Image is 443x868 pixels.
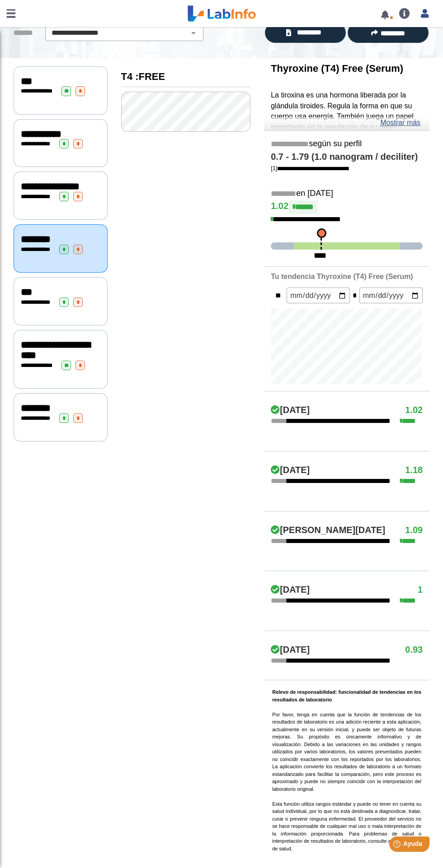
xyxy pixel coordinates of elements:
[363,833,433,858] iframe: Help widget launcher
[272,689,421,702] b: Relevo de responsabilidad: funcionalidad de tendencias en los resultados de laboratorio
[271,165,349,172] a: [1]
[271,139,423,149] h5: según su perfil
[359,288,423,303] input: mm/dd/yyyy
[405,405,423,416] h4: 1.02
[405,525,423,536] h4: 1.09
[271,90,423,176] p: La tiroxina es una hormona liberada por la glándula tiroides. Regula la forma en que su cuerpo us...
[121,71,165,82] b: T4 :FREE
[418,585,423,595] h4: 1
[271,465,310,476] h4: [DATE]
[271,200,423,214] h4: 1.02
[272,688,421,852] p: Por favor, tenga en cuenta que la función de tendencias de los resultados de laboratorio es una a...
[405,645,423,655] h4: 0.93
[380,117,420,128] a: Mostrar más
[271,525,385,536] h4: [PERSON_NAME][DATE]
[405,465,423,476] h4: 1.18
[271,63,403,74] b: Thyroxine (T4) Free (Serum)
[287,288,350,303] input: mm/dd/yyyy
[271,273,413,280] b: Tu tendencia Thyroxine (T4) Free (Serum)
[271,405,310,416] h4: [DATE]
[271,585,310,595] h4: [DATE]
[271,645,310,655] h4: [DATE]
[271,189,423,199] h5: en [DATE]
[271,152,423,162] h4: 0.7 - 1.79 (1.0 nanogram / deciliter)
